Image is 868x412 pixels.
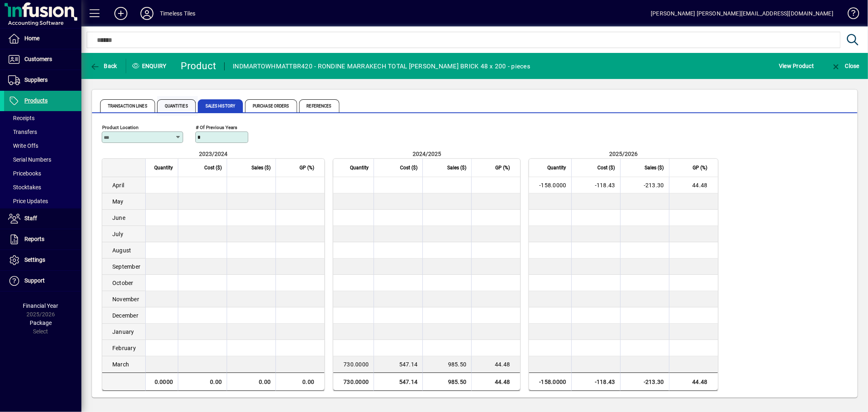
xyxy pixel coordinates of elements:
[102,275,145,291] td: October
[777,59,816,73] button: View Product
[620,373,669,391] td: -213.30
[400,163,418,172] span: Cost ($)
[102,307,145,324] td: December
[30,320,52,326] span: Package
[4,153,81,167] a: Serial Numbers
[157,99,196,112] span: Quantities
[822,59,868,73] app-page-header-button: Close enquiry
[24,77,48,83] span: Suppliers
[4,139,81,153] a: Write Offs
[692,182,707,188] span: 44.48
[8,184,41,191] span: Stocktakes
[333,373,374,391] td: 730.0000
[571,373,620,391] td: -118.43
[145,373,178,391] td: 0.0000
[251,163,271,172] span: Sales ($)
[102,242,145,259] td: August
[88,59,119,73] button: Back
[196,125,237,130] mat-label: # of previous years
[4,271,81,291] a: Support
[102,291,145,307] td: November
[102,193,145,210] td: May
[23,302,59,309] span: Financial Year
[24,56,52,62] span: Customers
[343,361,369,368] span: 730.0000
[24,35,39,42] span: Home
[644,182,664,188] span: -213.30
[8,142,38,149] span: Write Offs
[4,208,81,229] a: Staff
[160,7,195,20] div: Timeless Tiles
[779,59,814,72] span: View Product
[4,194,81,208] a: Price Updates
[422,373,471,391] td: 985.50
[102,177,145,193] td: April
[245,99,297,112] span: Purchase Orders
[102,356,145,373] td: March
[529,373,571,391] td: -158.0000
[178,373,227,391] td: 0.00
[4,229,81,250] a: Reports
[204,163,222,172] span: Cost ($)
[399,361,418,368] span: 547.14
[8,129,37,135] span: Transfers
[829,59,861,73] button: Close
[595,182,615,188] span: -118.43
[4,125,81,139] a: Transfers
[4,28,81,49] a: Home
[651,7,833,20] div: [PERSON_NAME] [PERSON_NAME][EMAIL_ADDRESS][DOMAIN_NAME]
[24,236,44,242] span: Reports
[233,60,530,73] div: INDMARTOWHMATTBR420 - RONDINE MARRAKECH TOTAL [PERSON_NAME] BRICK 48 x 200 - pieces
[4,49,81,70] a: Customers
[102,324,145,340] td: January
[227,373,275,391] td: 0.00
[102,259,145,275] td: September
[126,59,175,72] div: Enquiry
[495,163,510,172] span: GP (%)
[448,361,467,368] span: 985.50
[24,97,48,104] span: Products
[102,226,145,242] td: July
[102,125,138,130] mat-label: Product Location
[548,163,566,172] span: Quantity
[198,99,243,112] span: Sales History
[102,340,145,356] td: February
[24,256,45,263] span: Settings
[81,59,126,73] app-page-header-button: Back
[154,163,173,172] span: Quantity
[108,6,134,21] button: Add
[374,373,422,391] td: 547.14
[275,373,324,391] td: 0.00
[693,163,708,172] span: GP (%)
[495,361,510,368] span: 44.48
[4,250,81,270] a: Settings
[8,115,35,121] span: Receipts
[413,151,441,157] span: 2024/2025
[669,373,718,391] td: 44.48
[645,163,664,172] span: Sales ($)
[447,163,466,172] span: Sales ($)
[598,163,615,172] span: Cost ($)
[831,63,859,69] span: Close
[24,215,37,221] span: Staff
[8,198,48,204] span: Price Updates
[100,99,155,112] span: Transaction Lines
[300,163,314,172] span: GP (%)
[4,111,81,125] a: Receipts
[609,151,638,157] span: 2025/2026
[8,156,51,163] span: Serial Numbers
[842,2,858,28] a: Knowledge Base
[4,180,81,194] a: Stocktakes
[299,99,339,112] span: References
[539,182,566,188] span: -158.0000
[181,59,216,72] div: Product
[8,170,41,177] span: Pricebooks
[471,373,520,391] td: 44.48
[102,210,145,226] td: June
[4,70,81,90] a: Suppliers
[24,277,45,284] span: Support
[134,6,160,21] button: Profile
[90,63,117,69] span: Back
[199,151,227,157] span: 2023/2024
[350,163,369,172] span: Quantity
